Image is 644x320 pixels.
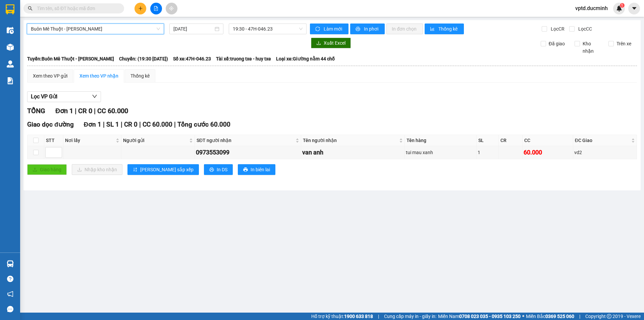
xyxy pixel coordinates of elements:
span: [PERSON_NAME] sắp xếp [140,166,194,173]
span: | [75,107,76,115]
span: CR 0 [124,121,138,128]
span: CC 60.000 [97,107,128,115]
span: bar-chart [430,27,436,32]
span: message [7,306,13,312]
img: warehouse-icon [7,260,14,267]
span: Lọc VP Gửi [31,92,57,101]
span: Làm mới [324,25,343,33]
button: syncLàm mới [310,24,348,34]
img: warehouse-icon [7,44,14,51]
span: plus [138,6,143,11]
span: Đơn 1 [84,121,102,128]
span: printer [243,167,248,173]
span: Tài xế: truong txe - huy txe [216,55,271,62]
div: vd2 [574,149,636,156]
img: logo-vxr [6,4,14,14]
span: vptd.ducminh [570,4,613,12]
span: search [28,6,33,11]
button: downloadXuất Excel [311,38,351,48]
strong: 0708 023 035 - 0935 103 250 [459,314,521,319]
div: tui mau xanh [406,149,475,156]
span: In phơi [364,25,379,33]
b: Tuyến: Buôn Mê Thuột - [PERSON_NAME] [27,56,114,61]
span: SĐT người nhận [197,137,294,144]
img: icon-new-feature [616,5,622,11]
div: 0973553099 [196,148,300,157]
span: | [579,313,580,320]
button: downloadNhập kho nhận [72,164,122,175]
span: Miền Bắc [526,313,574,320]
span: down [92,94,97,99]
span: download [316,41,321,46]
span: Tổng cước 60.000 [177,121,230,128]
span: question-circle [7,276,13,282]
span: Hỗ trợ kỹ thuật: [311,313,373,320]
span: Người gửi [123,137,188,144]
span: In biên lai [251,166,270,173]
button: caret-down [628,3,640,14]
span: notification [7,291,13,297]
span: Đã giao [546,40,568,47]
span: Đơn 1 [55,107,73,115]
span: Lọc CC [576,25,593,33]
span: In DS [217,166,227,173]
th: CC [523,135,573,146]
button: printerIn biên lai [238,164,275,175]
span: TỔNG [27,107,45,115]
span: Kho nhận [580,40,603,55]
span: | [103,121,105,128]
span: sort-ascending [133,167,138,173]
div: 1 [478,149,497,156]
div: Xem theo VP nhận [79,72,118,80]
span: file-add [154,6,158,11]
div: Xem theo VP gửi [33,72,67,80]
span: | [94,107,96,115]
div: van anh [302,148,404,157]
button: plus [135,3,146,14]
span: SL 1 [106,121,119,128]
span: CR 0 [78,107,92,115]
input: 13/10/2025 [173,25,213,33]
button: file-add [150,3,162,14]
span: printer [356,27,361,32]
button: printerIn DS [204,164,233,175]
button: In đơn chọn [386,24,423,34]
span: Chuyến: (19:30 [DATE]) [119,55,168,62]
span: Số xe: 47H-046.23 [173,55,211,62]
span: Trên xe [614,40,634,47]
strong: 0369 525 060 [545,314,574,319]
span: copyright [607,314,611,319]
span: Xuất Excel [324,39,345,47]
div: 60.000 [524,148,572,157]
td: van anh [301,146,405,159]
button: printerIn phơi [350,24,385,34]
img: warehouse-icon [7,60,14,67]
span: | [174,121,176,128]
span: Lọc CR [548,25,566,33]
span: | [121,121,122,128]
span: CC 60.000 [143,121,172,128]
span: ĐC Giao [575,137,630,144]
span: 19:30 - 47H-046.23 [233,24,303,34]
span: printer [209,167,214,173]
strong: 1900 633 818 [344,314,373,319]
td: 0973553099 [195,146,301,159]
span: Giao dọc đường [27,121,74,128]
span: aim [169,6,174,11]
th: Tên hàng [405,135,477,146]
button: sort-ascending[PERSON_NAME] sắp xếp [127,164,199,175]
button: Lọc VP Gửi [27,91,101,102]
span: Tên người nhận [303,137,398,144]
span: Cung cấp máy in - giấy in: [384,313,436,320]
span: Buôn Mê Thuột - Hồ Chí Minh [31,24,160,34]
th: CR [499,135,523,146]
div: Thống kê [130,72,150,80]
span: caret-down [631,5,637,11]
img: solution-icon [7,77,14,84]
th: STT [44,135,63,146]
span: sync [315,27,321,32]
img: warehouse-icon [7,27,14,34]
span: | [378,313,379,320]
span: 1 [621,3,623,8]
button: uploadGiao hàng [27,164,67,175]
